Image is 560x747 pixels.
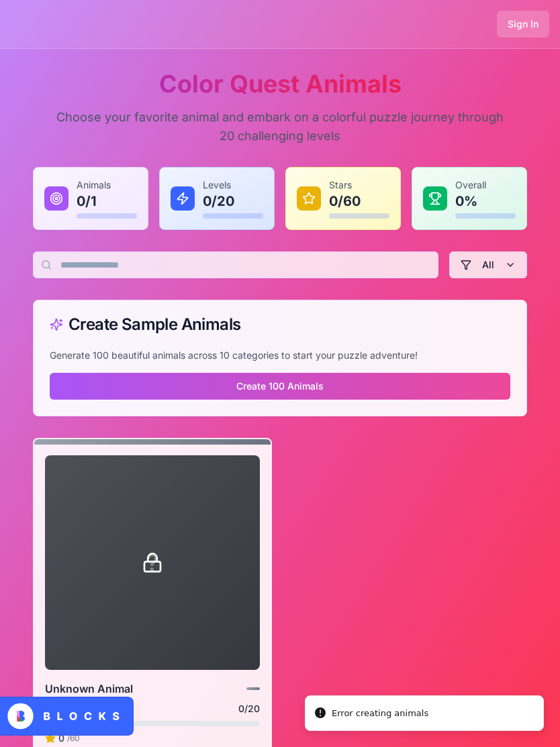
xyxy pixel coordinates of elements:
[68,317,240,333] span: Create Sample Animals
[497,11,549,38] button: Sign In
[50,349,510,362] p: Generate 100 beautiful animals across 10 categories to start your puzzle adventure!
[50,373,510,400] button: Create 100 Animals
[455,178,516,192] p: Overall
[455,192,516,211] p: 0 %
[329,178,389,192] p: Stars
[329,192,389,211] p: 0 / 60
[54,108,506,146] p: Choose your favorite animal and embark on a colorful puzzle journey through 20 challenging levels
[332,707,428,720] div: Error creating animals
[45,681,133,697] h3: Unknown Animal
[77,178,137,192] p: Animals
[482,258,494,272] span: All
[203,192,263,211] p: 0 / 20
[77,192,137,211] p: 0 / 1
[58,732,64,745] span: 0
[203,178,263,192] p: Levels
[67,733,80,744] span: /60
[238,702,260,715] span: 0 /20
[449,251,527,278] button: All
[33,70,527,97] h1: Color Quest Animals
